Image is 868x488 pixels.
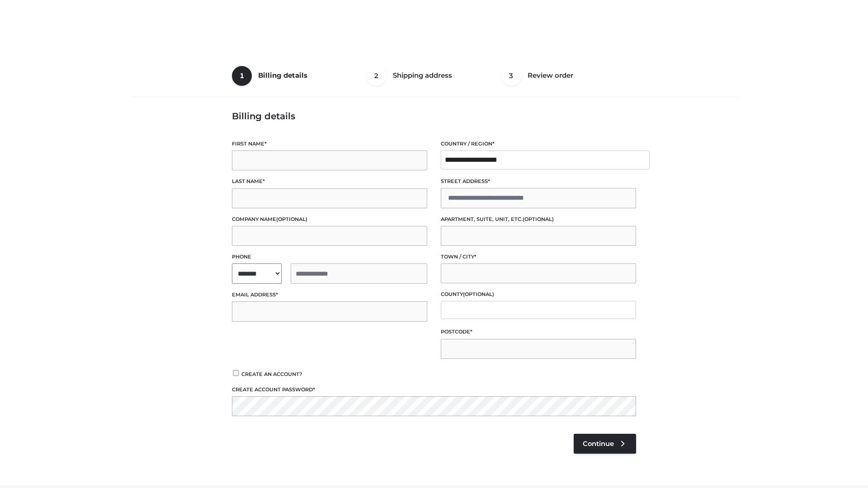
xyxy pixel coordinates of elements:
label: Street address [441,177,636,186]
span: 1 [232,66,252,86]
a: Continue [574,434,636,454]
span: Shipping address [393,71,452,80]
span: 2 [367,66,387,86]
label: First name [232,140,427,148]
span: (optional) [276,216,307,222]
span: Continue [583,440,614,448]
label: Town / City [441,253,636,261]
span: Create an account? [241,371,302,377]
span: (optional) [463,291,494,297]
label: County [441,290,636,299]
label: Email address [232,291,427,299]
label: Company name [232,215,427,224]
h3: Billing details [232,111,636,122]
span: (optional) [523,216,554,222]
span: 3 [501,66,521,86]
span: Review order [528,71,573,80]
label: Phone [232,253,427,261]
label: Country / Region [441,140,636,148]
label: Postcode [441,328,636,336]
label: Apartment, suite, unit, etc. [441,215,636,224]
input: Create an account? [232,370,240,376]
label: Create account password [232,385,636,394]
span: Billing details [258,71,307,80]
label: Last name [232,177,427,186]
